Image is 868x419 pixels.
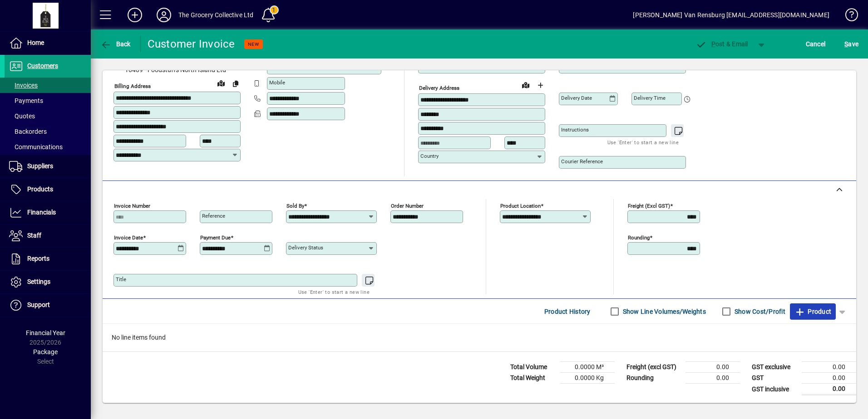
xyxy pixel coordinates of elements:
[844,40,848,48] span: S
[33,348,58,356] span: Package
[269,79,285,86] mat-label: Mobile
[561,127,589,133] mat-label: Instructions
[506,362,560,373] td: Total Volume
[114,234,143,241] mat-label: Invoice date
[541,303,594,320] button: Product History
[634,95,666,101] mat-label: Delivery time
[5,32,91,54] a: Home
[248,41,259,47] span: NEW
[802,384,856,395] td: 0.00
[533,78,547,93] button: Choose address
[391,203,424,209] mat-label: Order number
[9,112,35,120] span: Quotes
[633,8,829,22] div: [PERSON_NAME] Van Rensburg [EMAIL_ADDRESS][DOMAIN_NAME]
[804,36,828,52] button: Cancel
[544,304,591,319] span: Product History
[622,362,686,373] td: Freight (excl GST)
[500,203,541,209] mat-label: Product location
[113,65,241,75] span: 10409 - Foodstuffs North Island Ltd
[560,362,615,373] td: 0.0000 M³
[747,373,802,384] td: GST
[691,36,753,52] button: Post & Email
[228,76,243,91] button: Copy to Delivery address
[27,301,50,308] span: Support
[91,36,141,52] app-page-header-button: Back
[686,362,740,373] td: 0.00
[802,373,856,384] td: 0.00
[9,97,43,104] span: Payments
[5,201,91,224] a: Financials
[711,40,715,48] span: P
[202,213,225,219] mat-label: Reference
[5,271,91,293] a: Settings
[27,185,53,193] span: Products
[5,155,91,178] a: Suppliers
[27,232,41,239] span: Staff
[114,203,150,209] mat-label: Invoice number
[5,178,91,201] a: Products
[5,248,91,270] a: Reports
[747,362,802,373] td: GST exclusive
[5,124,91,139] a: Backorders
[5,139,91,155] a: Communications
[100,40,131,48] span: Back
[98,36,133,52] button: Back
[802,362,856,373] td: 0.00
[561,95,592,101] mat-label: Delivery date
[794,304,831,319] span: Product
[286,203,304,209] mat-label: Sold by
[622,373,686,384] td: Rounding
[27,209,56,216] span: Financials
[27,162,53,170] span: Suppliers
[560,373,615,384] td: 0.0000 Kg
[790,303,836,320] button: Product
[5,294,91,317] a: Support
[5,224,91,247] a: Staff
[621,307,706,316] label: Show Line Volumes/Weights
[26,329,65,336] span: Financial Year
[9,128,47,135] span: Backorders
[806,37,826,51] span: Cancel
[607,137,679,147] mat-hint: Use 'Enter' to start a new line
[149,7,178,23] button: Profile
[9,143,63,151] span: Communications
[747,384,802,395] td: GST inclusive
[288,244,323,251] mat-label: Delivery status
[844,37,858,51] span: ave
[27,39,44,46] span: Home
[214,76,228,90] a: View on map
[628,234,650,241] mat-label: Rounding
[103,324,856,351] div: No line items found
[695,40,748,48] span: ost & Email
[733,307,785,316] label: Show Cost/Profit
[27,278,50,285] span: Settings
[27,62,58,69] span: Customers
[9,82,38,89] span: Invoices
[628,203,670,209] mat-label: Freight (excl GST)
[5,93,91,108] a: Payments
[27,255,49,262] span: Reports
[200,234,231,241] mat-label: Payment due
[298,287,370,297] mat-hint: Use 'Enter' to start a new line
[506,373,560,384] td: Total Weight
[842,36,861,52] button: Save
[838,2,857,31] a: Knowledge Base
[120,7,149,23] button: Add
[686,373,740,384] td: 0.00
[420,153,439,159] mat-label: Country
[178,8,254,22] div: The Grocery Collective Ltd
[5,108,91,124] a: Quotes
[561,158,603,165] mat-label: Courier Reference
[148,37,235,51] div: Customer Invoice
[5,78,91,93] a: Invoices
[518,78,533,92] a: View on map
[116,276,126,283] mat-label: Title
